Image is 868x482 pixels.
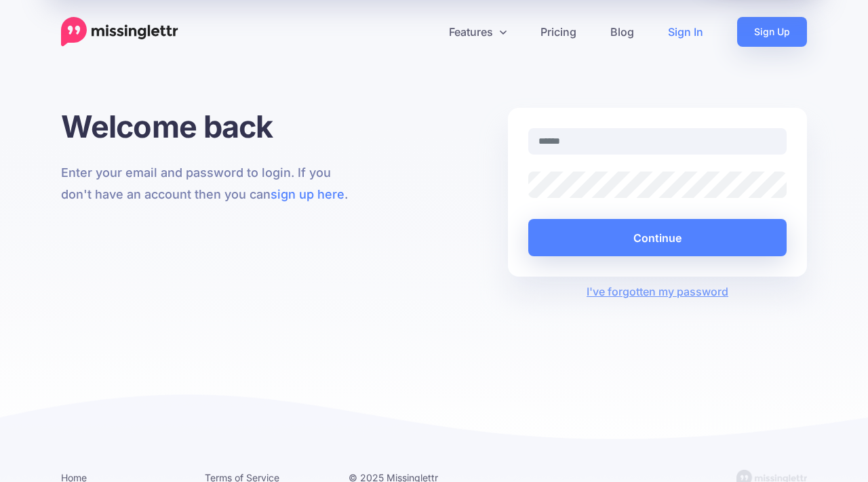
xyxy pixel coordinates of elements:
[737,17,807,47] a: Sign Up
[528,219,787,256] button: Continue
[271,187,344,201] a: sign up here
[651,17,720,47] a: Sign In
[432,17,524,47] a: Features
[61,108,360,145] h1: Welcome back
[524,17,593,47] a: Pricing
[593,17,651,47] a: Blog
[587,285,728,298] a: I've forgotten my password
[61,162,360,205] p: Enter your email and password to login. If you don't have an account then you can .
